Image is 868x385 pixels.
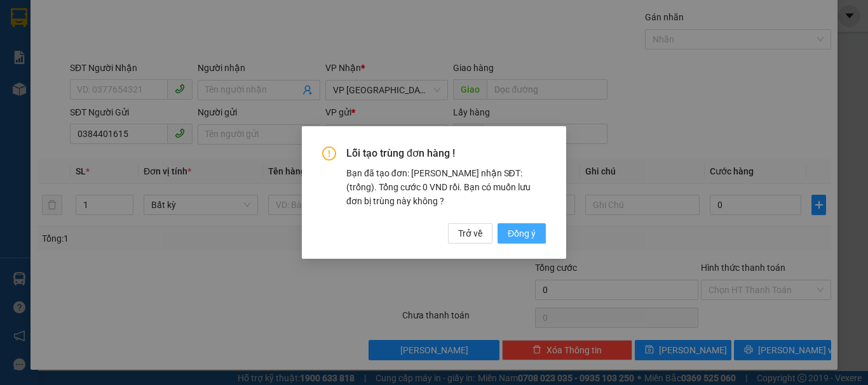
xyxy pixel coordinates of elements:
button: Đồng ý [498,223,546,244]
div: Bạn đã tạo đơn: [PERSON_NAME] nhận SĐT: (trống). Tổng cước 0 VND rồi. Bạn có muốn lưu đơn bị trùn... [346,166,546,208]
span: exclamation-circle [322,147,336,160]
span: Lỗi tạo trùng đơn hàng ! [346,147,546,160]
span: Đồng ý [508,226,536,240]
button: Trở về [448,223,492,244]
span: Trở về [458,226,482,240]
